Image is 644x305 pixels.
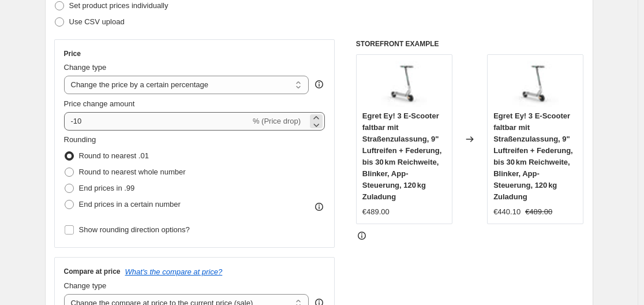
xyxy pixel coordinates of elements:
span: % (Price drop) [253,117,301,125]
span: Egret Ey! 3 E-Scooter faltbar mit Straßenzulassung, 9" Luftreifen + Federung, bis 30 km Reichweit... [362,111,442,201]
span: Set product prices individually [69,1,169,10]
div: €440.10 [493,206,521,218]
span: Round to nearest whole number [79,168,186,176]
div: help [313,79,325,90]
span: Change type [64,63,107,72]
strike: €489.00 [525,206,552,218]
span: End prices in a certain number [79,200,181,209]
span: Round to nearest .01 [79,151,149,160]
div: €489.00 [362,206,390,218]
img: 515T_y7dbSL_80x.jpg [512,61,559,107]
button: What's the compare at price? [125,267,223,276]
h6: STOREFRONT EXAMPLE [356,39,584,49]
span: Egret Ey! 3 E-Scooter faltbar mit Straßenzulassung, 9" Luftreifen + Federung, bis 30 km Reichweit... [493,111,573,201]
span: Change type [64,281,107,290]
input: -15 [64,112,250,131]
img: 515T_y7dbSL_80x.jpg [381,61,427,107]
span: Show rounding direction options? [79,225,190,234]
h3: Price [64,49,81,58]
span: Price change amount [64,99,135,108]
span: Rounding [64,135,96,144]
span: End prices in .99 [79,184,135,192]
h3: Compare at price [64,267,121,276]
span: Use CSV upload [69,17,125,26]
